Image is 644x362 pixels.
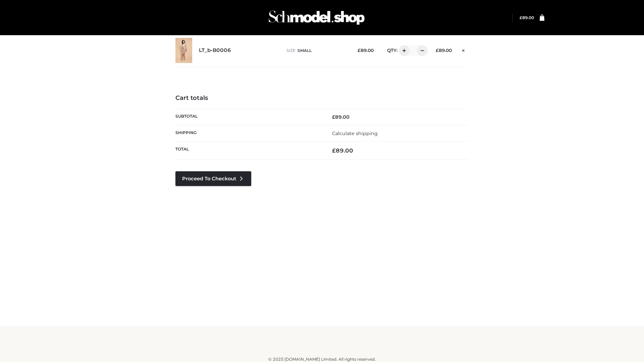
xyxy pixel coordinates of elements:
p: size : [286,48,347,54]
th: Subtotal [175,109,322,125]
a: Proceed to Checkout [175,171,251,186]
span: £ [436,48,439,53]
div: QTY: [380,45,425,56]
a: Remove this item [459,45,469,54]
a: LT_b-B0006 [199,47,231,54]
th: Shipping [175,125,322,141]
img: Schmodel Admin 964 [266,4,367,31]
bdi: 89.00 [436,48,452,53]
a: £89.00 [520,15,534,20]
a: Calculate shipping [332,130,378,136]
h4: Cart totals [175,95,469,102]
span: £ [520,15,522,20]
span: SMALL [298,48,312,53]
span: £ [332,147,336,154]
bdi: 89.00 [332,114,350,120]
bdi: 89.00 [358,48,374,53]
span: £ [358,48,361,53]
span: £ [332,114,335,120]
th: Total [175,142,322,160]
bdi: 89.00 [520,15,534,20]
bdi: 89.00 [332,147,353,154]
